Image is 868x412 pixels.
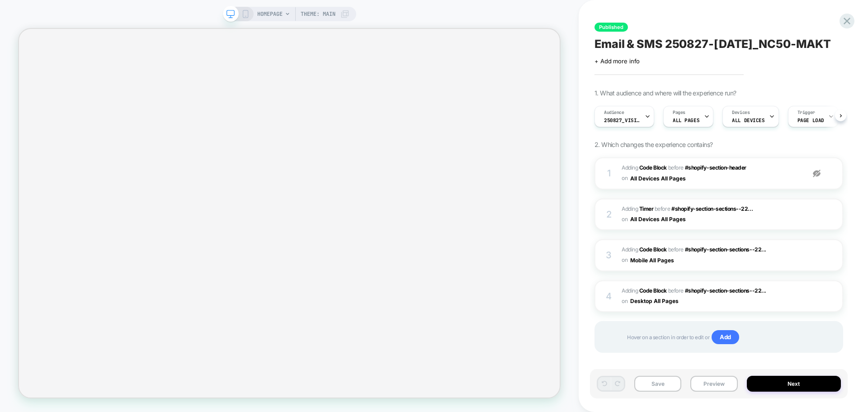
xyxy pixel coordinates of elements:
[673,117,699,123] span: ALL PAGES
[604,247,613,263] div: 3
[747,376,841,392] button: Next
[668,246,684,253] span: BEFORE
[634,376,681,392] button: Save
[622,296,627,306] span: on
[668,164,684,171] span: BEFORE
[604,165,613,181] div: 1
[732,117,764,123] span: ALL DEVICES
[639,246,667,253] b: Code Block
[685,287,766,294] span: #shopify-section-sections--22...
[594,141,712,148] span: 2. Which changes the experience contains?
[604,206,613,223] div: 2
[797,117,824,123] span: Page Load
[813,170,821,177] img: eye
[622,173,627,183] span: on
[594,37,831,51] span: Email & SMS 250827-[DATE]_NC50-MAKT
[630,295,686,307] button: Desktop All Pages
[622,164,667,171] span: Adding
[685,246,766,253] span: #shopify-section-sections--22...
[622,214,627,224] span: on
[594,57,640,65] span: + Add more info
[639,205,654,212] b: Timer
[639,164,667,171] b: Code Block
[622,255,627,265] span: on
[630,173,693,184] button: All Devices All Pages
[668,287,684,294] span: BEFORE
[685,164,746,171] span: #shopify-section-header
[639,287,667,294] b: Code Block
[594,89,736,97] span: 1. What audience and where will the experience run?
[712,330,739,345] span: Add
[594,23,628,32] span: Published
[627,330,833,345] span: Hover on a section in order to edit or
[257,7,283,21] span: HOMEPAGE
[630,255,681,266] button: Mobile All Pages
[604,117,640,123] span: 250827_VisitBanner_NC50-MAKT
[732,109,750,116] span: Devices
[655,205,670,212] span: BEFORE
[622,205,653,212] span: Adding
[671,205,753,212] span: #shopify-section-sections--22...
[622,246,667,253] span: Adding
[301,7,335,21] span: Theme: MAIN
[604,109,624,116] span: Audience
[630,213,693,225] button: All Devices All Pages
[797,109,815,116] span: Trigger
[604,288,613,304] div: 4
[690,376,737,392] button: Preview
[673,109,685,116] span: Pages
[622,287,667,294] span: Adding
